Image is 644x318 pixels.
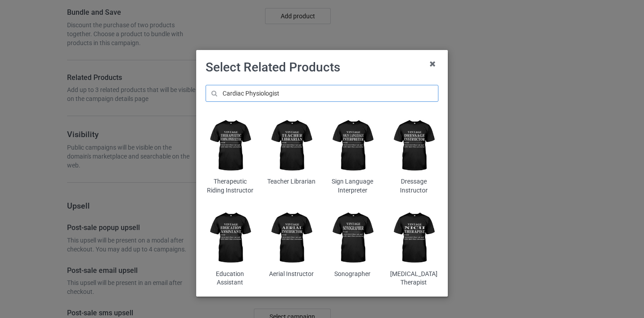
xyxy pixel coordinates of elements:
[390,177,438,195] div: Dressage Instructor
[267,270,316,279] div: Aerial Instructor
[328,270,377,279] div: Sonographer
[390,270,438,287] div: [MEDICAL_DATA] Therapist
[328,177,377,195] div: Sign Language Interpreter
[206,59,438,75] h1: Select Related Products
[267,177,316,186] div: Teacher Librarian
[206,270,254,287] div: Education Assistant
[206,177,254,195] div: Therapeutic Riding Instructor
